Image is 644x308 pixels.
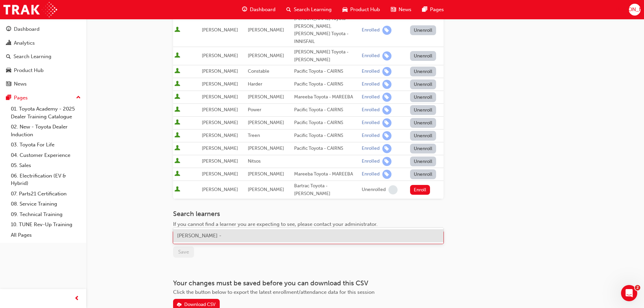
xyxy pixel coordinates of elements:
span: [PERSON_NAME] [202,171,238,177]
iframe: Intercom live chat [621,285,637,301]
span: chart-icon [6,40,11,46]
a: 08. Service Training [8,199,84,209]
div: Download CSV [184,302,216,307]
span: learningRecordVerb_ENROLL-icon [382,105,391,115]
div: Bartrac Toyota - [PERSON_NAME] [294,182,359,197]
span: User is active [174,158,180,165]
div: Enrolled [362,158,380,165]
span: 2 [635,285,640,290]
span: car-icon [342,5,348,14]
span: learningRecordVerb_ENROLL-icon [382,93,391,102]
div: Unenrolled [362,187,386,193]
span: Pages [430,6,444,14]
span: guage-icon [242,5,247,14]
span: learningRecordVerb_ENROLL-icon [382,80,391,89]
span: learningRecordVerb_ENROLL-icon [382,144,391,153]
a: 06. Electrification (EV & Hybrid) [8,171,84,189]
button: Save [173,246,194,258]
div: Enrolled [362,171,380,177]
img: Trak [3,2,57,17]
span: [PERSON_NAME] [248,171,284,177]
a: search-iconSearch Learning [281,3,337,17]
div: Pacific Toyota - CAIRNS [294,68,359,75]
span: download-icon [177,302,182,308]
span: search-icon [286,5,291,14]
div: Pages [14,94,28,102]
a: guage-iconDashboard [237,3,281,17]
button: [PERSON_NAME] [629,4,641,16]
span: [PERSON_NAME] [248,120,284,125]
div: Enrolled [362,81,380,88]
span: car-icon [6,68,11,74]
a: 10. TUNE Rev-Up Training [8,219,84,230]
div: Analytics [14,39,35,47]
span: User is active [174,171,180,177]
span: [PERSON_NAME] [248,187,284,192]
span: Dashboard [250,6,276,14]
span: User is active [174,94,180,100]
div: Enrolled [362,68,380,75]
span: [PERSON_NAME] [202,120,238,125]
span: [PERSON_NAME] [248,94,284,100]
span: Nitsos [248,158,261,164]
a: 09. Technical Training [8,209,84,220]
span: [PERSON_NAME] [202,53,238,58]
button: Unenroll [410,144,436,153]
button: Pages [3,92,84,104]
a: All Pages [8,230,84,240]
a: 01. Toyota Academy - 2025 Dealer Training Catalogue [8,104,84,122]
h3: Your changes must be saved before you can download this CSV [173,279,444,287]
span: [PERSON_NAME] [248,145,284,151]
div: Pacific Toyota - CAIRNS [294,119,359,127]
span: [PERSON_NAME] [202,94,238,100]
span: learningRecordVerb_ENROLL-icon [382,67,391,76]
span: [PERSON_NAME] [202,187,238,192]
span: User is active [174,81,180,88]
span: [PERSON_NAME] [248,27,284,33]
div: Pacific Toyota - CAIRNS [294,80,359,88]
h3: Search learners [173,210,444,218]
button: Unenroll [410,105,436,115]
div: Enrolled [362,94,380,100]
span: Click the button below to export the latest enrollment/attendance data for this session [173,289,375,295]
div: Enrolled [362,53,380,59]
span: learningRecordVerb_ENROLL-icon [382,26,391,35]
button: Unenroll [410,157,436,166]
span: [PERSON_NAME] [202,158,238,164]
span: [PERSON_NAME] - [177,233,221,239]
button: DashboardAnalyticsSearch LearningProduct HubNews [3,22,84,92]
span: If you cannot find a learner you are expecting to see, please contact your administrator. [173,221,378,227]
a: 03. Toyota For Life [8,140,84,150]
span: pages-icon [422,5,427,14]
span: [PERSON_NAME] [202,27,238,33]
button: Unenroll [410,67,436,76]
button: Unenroll [410,169,436,179]
span: News [399,6,411,14]
a: 02. New - Toyota Dealer Induction [8,122,84,140]
div: Dashboard [14,25,40,33]
a: 05. Sales [8,160,84,171]
span: User is active [174,27,180,33]
button: Unenroll [410,79,436,89]
a: Analytics [3,37,84,49]
span: guage-icon [6,26,11,32]
span: Product Hub [350,6,380,14]
span: search-icon [6,54,11,60]
a: 07. Parts21 Certification [8,189,84,199]
span: learningRecordVerb_ENROLL-icon [382,118,391,127]
span: Treen [248,133,260,138]
div: Enrolled [362,145,380,152]
div: Mareeba Toyota - MAREEBA [294,170,359,178]
span: [PERSON_NAME] [248,53,284,58]
span: [PERSON_NAME] [202,133,238,138]
span: User is active [174,106,180,113]
div: Search Learning [14,53,51,61]
button: Enroll [410,185,430,195]
span: User is active [174,52,180,59]
a: Dashboard [3,23,84,35]
span: User is active [174,186,180,193]
a: Search Learning [3,50,84,63]
div: [PERSON_NAME] Toyota - [PERSON_NAME], [PERSON_NAME] Toyota - INNISFAIL [294,15,359,45]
